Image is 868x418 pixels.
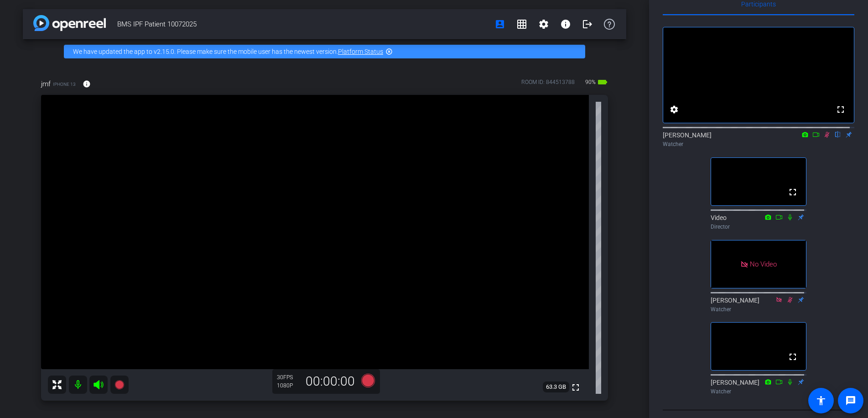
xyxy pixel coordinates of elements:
[711,378,806,396] div: [PERSON_NAME]
[277,382,300,389] div: 1080P
[711,213,806,231] div: Video
[277,374,300,381] div: 30
[117,15,489,33] span: BMS IPF Patient 10072025
[741,1,776,7] span: Participants
[385,48,393,55] mat-icon: highlight_off
[835,104,846,115] mat-icon: fullscreen
[560,19,571,30] mat-icon: info
[663,140,854,148] div: Watcher
[64,45,585,58] div: We have updated the app to v2.15.0. Please make sure the mobile user has the newest version.
[41,79,51,89] span: jmf
[597,77,608,88] mat-icon: battery_std
[787,187,798,198] mat-icon: fullscreen
[33,15,106,31] img: app-logo
[584,75,597,89] span: 90%
[521,78,575,91] div: ROOM ID: 844513788
[711,223,806,231] div: Director
[663,131,854,148] div: [PERSON_NAME]
[543,381,569,392] span: 63.3 GB
[283,374,293,381] span: FPS
[83,80,91,88] mat-icon: info
[750,260,777,268] span: No Video
[570,382,581,393] mat-icon: fullscreen
[787,351,798,362] mat-icon: fullscreen
[669,104,680,115] mat-icon: settings
[538,19,549,30] mat-icon: settings
[338,48,383,55] a: Platform Status
[582,19,593,30] mat-icon: logout
[711,387,806,396] div: Watcher
[845,395,856,406] mat-icon: message
[832,130,843,138] mat-icon: flip
[494,19,505,30] mat-icon: account_box
[300,374,361,389] div: 00:00:00
[516,19,527,30] mat-icon: grid_on
[711,305,806,313] div: Watcher
[711,296,806,313] div: [PERSON_NAME]
[53,81,76,88] span: iPhone 13
[816,395,826,406] mat-icon: accessibility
